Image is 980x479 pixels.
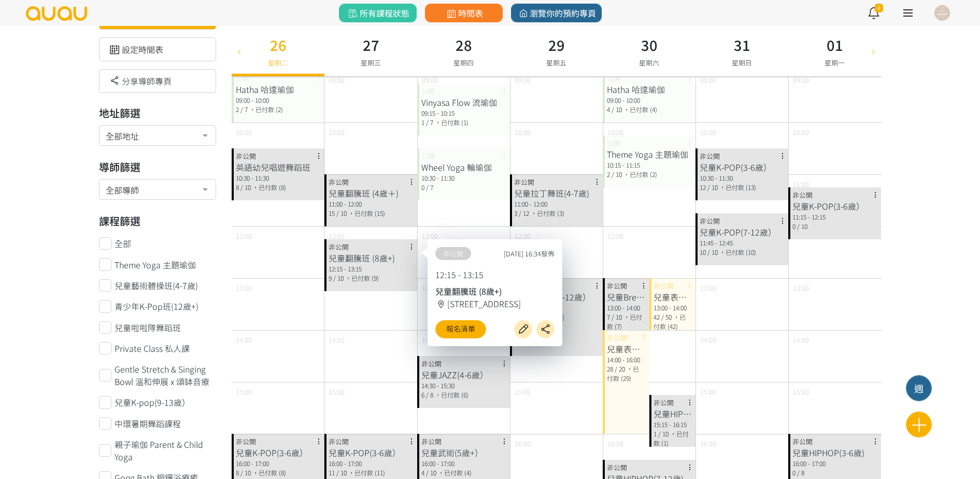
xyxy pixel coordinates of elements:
span: 0 [792,468,796,477]
span: ，已付款 (4) [623,105,657,114]
div: 14:30 - 15:30 [421,381,506,390]
h3: 導師篩選 [99,159,217,175]
span: 10:00 [329,127,345,137]
span: 15:00 [793,387,809,396]
span: 2 [236,105,239,114]
div: 10:30 - 11:30 [700,173,784,183]
div: 英語幼兒唱遊舞蹈班 [236,161,320,173]
div: 16:00 - 17:00 [329,459,413,468]
span: 中環暑期舞蹈課程 [115,417,181,430]
span: ，已付款 (42) [654,312,686,331]
span: / 10 [612,105,622,114]
a: 所有課程狀態 [339,4,417,22]
span: / 10 [240,468,251,477]
span: 15:00 [329,387,345,396]
div: 兒童武術(5歲+） [421,446,506,459]
span: 兒童K-pop(9-13歲） [115,396,190,408]
span: / 20 [615,364,625,373]
span: 28 [607,364,613,373]
span: / 10 [336,468,347,477]
span: / 10 [658,429,669,438]
span: 11 [329,468,335,477]
div: 兒童HIPHOP(3-6歲) [792,446,877,459]
span: ，已付款 (9) [345,273,379,282]
span: / 7 [426,183,433,191]
span: 12:00 [422,231,438,241]
div: 週 [906,381,931,395]
span: 4 [421,468,424,477]
span: 9 [329,273,332,282]
span: 14:00 [700,335,716,345]
span: 6 [421,390,424,399]
h3: 31 [732,34,752,56]
h3: 地址篩選 [99,105,217,121]
div: 兒童Breaking (3-6歲） [607,291,645,303]
span: 12:00 [515,231,531,241]
span: 14:00 [329,335,345,345]
div: Theme Yoga 主題瑜伽 [607,148,691,160]
div: 兒童拉丁舞班(4-7歲) [514,187,599,199]
div: 分享導師專頁 [99,69,217,93]
span: 14:00 [236,335,252,345]
h3: 27 [361,34,381,56]
h3: 28 [453,34,474,56]
span: 1 [654,429,657,438]
span: / 10 [707,248,718,256]
div: 兒童HIPHOP(3-6歲) [654,407,692,420]
span: / 10 [333,273,344,282]
div: 13:00 - 14:00 [607,303,645,312]
div: 兒童JAZZ(4-6歲） [421,368,506,381]
span: Theme Yoga 主題瑜伽 [115,258,196,271]
div: 兒童表演/比賽活動 [654,291,692,303]
div: 09:15 - 10:15 [421,108,506,118]
span: ，已付款 (6) [435,390,468,399]
span: 16:00 [515,439,531,448]
span: / 8 [426,390,433,399]
span: 星期五 [546,58,566,67]
span: 4 [875,4,883,12]
span: / 10 [336,209,347,217]
h3: 26 [268,34,288,56]
div: 兒童表演/比賽活動 [607,343,645,355]
span: 時間表 [445,7,482,19]
div: Hatha 哈達瑜伽 [236,83,320,95]
span: 0 [792,222,796,230]
span: 兒童啦啦隊舞蹈班 [115,321,181,334]
a: 時間表 [425,4,503,22]
span: 10:00 [515,127,531,137]
span: / 10 [426,468,436,477]
span: ，已付款 (4) [438,468,472,477]
span: 星期一 [825,58,845,67]
div: Wheel Yoga 輪瑜伽 [421,161,506,173]
h3: 01 [825,34,845,56]
span: 10:00 [700,127,716,137]
p: 12:15 - 13:15 [435,268,555,281]
span: ，已付款 (13) [719,183,756,191]
div: 14:00 - 16:00 [607,355,645,364]
div: 10:30 - 11:30 [236,173,320,183]
span: 所有課程狀態 [346,7,409,19]
span: 8 [236,183,239,191]
div: 16:00 - 17:00 [792,459,877,468]
span: 星期六 [639,58,659,67]
span: / 12 [519,209,529,217]
div: 兒童K-POP(3-6歲） [700,161,784,173]
div: 11:45 - 12:45 [700,238,784,248]
span: 全部 [115,237,131,250]
span: 親子瑜伽 Parent & Child Yoga [115,438,216,463]
span: 09:00 [422,75,438,85]
span: 非公開 [435,247,471,260]
span: 15:00 [236,387,252,396]
div: 兒童K-POP(3-6歲） [236,446,320,459]
span: 13:00 [793,283,809,293]
span: ，已付款 (7) [607,312,642,331]
span: ，已付款 (8) [252,468,286,477]
span: / 10 [797,222,807,230]
span: 13:00 [236,283,252,293]
div: 兒童K-POP(3-6歲） [329,446,413,459]
span: 14:00 [793,335,809,345]
span: 星期四 [453,58,474,67]
span: 16:00 [607,439,623,448]
div: 16:00 - 17:00 [236,459,320,468]
span: 10 [700,248,706,256]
